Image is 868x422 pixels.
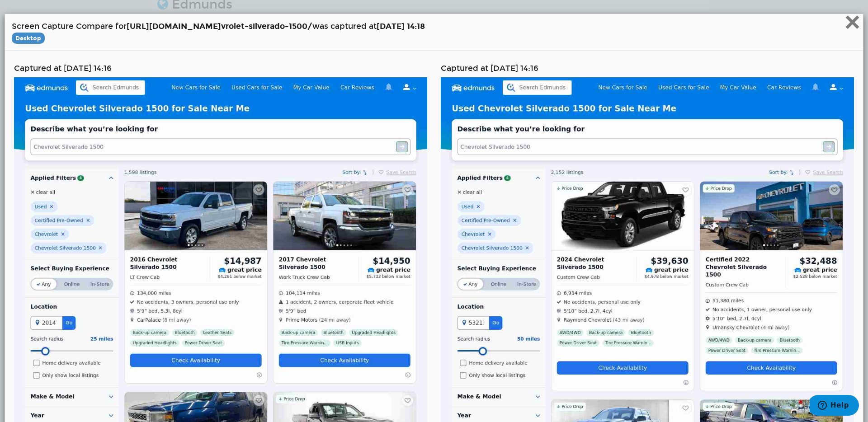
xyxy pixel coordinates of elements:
[377,21,425,31] strong: [DATE] 14:18
[810,395,859,417] iframe: Opens a widget where you can find more information
[441,64,854,73] h4: Captured at [DATE] 14:16
[844,7,860,37] span: ×
[14,64,427,73] h4: Captured at [DATE] 14:16
[12,21,856,43] h4: Screen Capture Compare for was captured at
[127,21,221,31] span: [URL][DOMAIN_NAME]
[844,14,860,33] button: Close
[221,21,312,31] span: vrolet-silverado-1500/
[12,33,45,44] span: Compare Desktop Screenshots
